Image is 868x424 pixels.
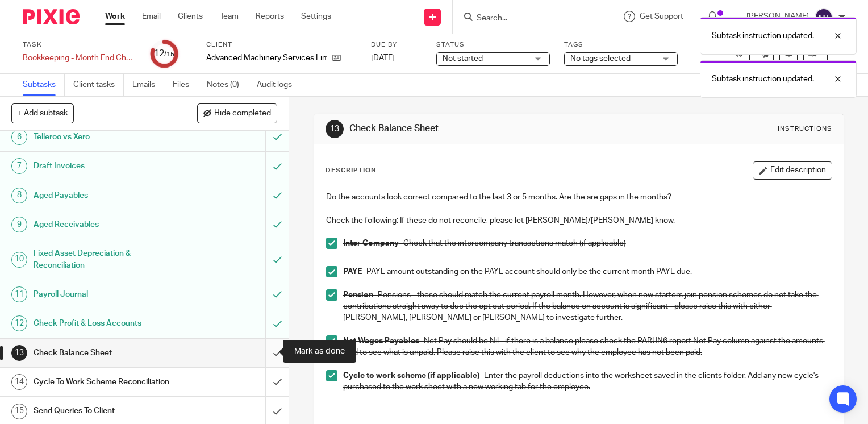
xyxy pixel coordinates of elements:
p: - Pensions - these should match the current payroll month. However, when new starters join pensio... [343,289,832,324]
p: Description [325,166,376,175]
a: Emails [132,74,164,96]
p: Advanced Machinery Services Limited [206,52,327,64]
a: Notes (0) [207,74,248,96]
p: Check the following: If these do not reconcile, please let [PERSON_NAME]/[PERSON_NAME] know. [326,215,832,226]
div: 15 [11,404,27,419]
div: Bookkeeping - Month End Checks [23,52,136,64]
small: /15 [164,51,174,57]
a: Email [142,11,161,22]
span: Hide completed [214,109,271,118]
img: Pixie [23,9,80,24]
strong: PAYE [343,268,362,276]
h1: Check Balance Sheet [34,344,181,361]
div: 6 [11,129,27,145]
strong: Pension [343,291,373,299]
div: 8 [11,188,27,203]
div: 10 [11,252,27,268]
p: Subtask instruction updated. [712,30,814,41]
a: Team [220,11,239,22]
h1: Check Profit & Loss Accounts [34,315,181,332]
p: Subtask instruction updated. [712,73,814,85]
img: svg%3E [815,8,833,26]
h1: Fixed Asset Depreciation & Reconciliation [34,245,181,274]
a: Work [105,11,125,22]
h1: Aged Receivables [34,216,181,233]
p: - PAYE amount outstanding on the PAYE account should only be the current month PAYE due. [343,266,832,277]
a: Reports [256,11,284,22]
p: - Enter the payroll deductions into the worksheet saved in the clients folder. Add any new cycle'... [343,370,832,393]
div: Instructions [778,124,832,134]
h1: Check Balance Sheet [349,123,603,135]
label: Task [23,40,136,49]
h1: Cycle To Work Scheme Reconciliation [34,373,181,390]
strong: Cycle to work scheme (if applicable) [343,372,479,380]
label: Client [206,40,357,49]
a: Audit logs [257,74,301,96]
h1: Payroll Journal [34,286,181,303]
div: 12 [154,47,174,60]
div: 14 [11,374,27,390]
div: 12 [11,315,27,331]
label: Due by [371,40,422,49]
div: 13 [325,120,344,138]
a: Subtasks [23,74,65,96]
p: Do the accounts look correct compared to the last 3 or 5 months. Are the are gaps in the months? [326,192,832,203]
strong: Inter Company [343,239,399,247]
div: 11 [11,286,27,302]
button: Edit description [753,161,832,180]
a: Settings [301,11,331,22]
p: - Net Pay should be Nil - if there is a balance please check the PARUN6 report Net Pay column aga... [343,335,832,359]
strong: Net Wages Payables [343,337,419,345]
button: Hide completed [197,103,277,123]
a: Files [173,74,198,96]
a: Clients [178,11,203,22]
h1: Draft Invoices [34,157,181,174]
h1: Aged Payables [34,187,181,204]
button: + Add subtask [11,103,74,123]
div: 7 [11,158,27,174]
h1: Telleroo vs Xero [34,128,181,146]
a: Client tasks [73,74,124,96]
div: 9 [11,217,27,232]
div: 13 [11,345,27,361]
span: [DATE] [371,54,395,62]
h1: Send Queries To Client [34,402,181,419]
p: - Check that the intercompany transactions match (if applicable) [343,238,832,249]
